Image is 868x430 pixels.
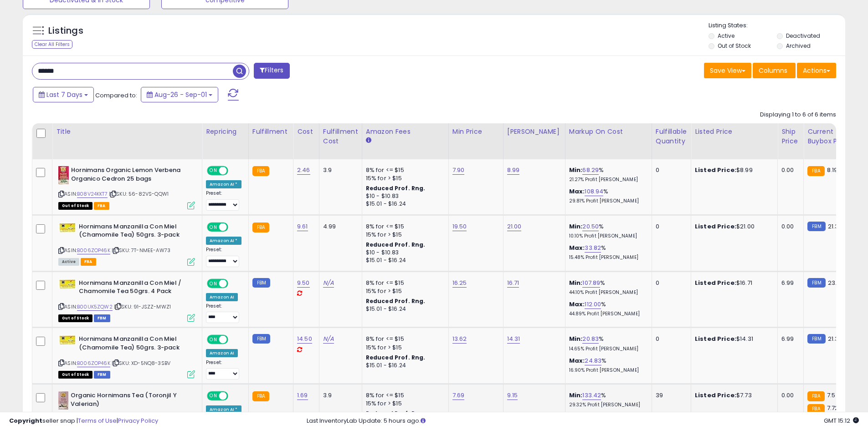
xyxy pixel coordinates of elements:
[366,231,442,239] div: 15% for > $15
[366,279,442,287] div: 8% for <= $15
[297,391,308,400] a: 1.69
[585,187,603,196] a: 108.94
[781,127,800,146] div: Ship Price
[807,222,825,231] small: FBM
[786,32,820,40] label: Deactivated
[781,223,796,231] div: 0.00
[452,278,467,288] a: 16.25
[58,223,195,265] div: ASIN:
[569,334,583,343] b: Min:
[307,417,859,425] div: Last InventoryLab Update: 5 hours ago.
[206,293,238,301] div: Amazon AI
[58,166,195,208] div: ASIN:
[569,243,585,252] b: Max:
[569,402,645,408] p: 29.32% Profit [PERSON_NAME]
[569,233,645,239] p: 10.10% Profit [PERSON_NAME]
[569,166,583,174] b: Min:
[781,166,796,174] div: 0.00
[94,371,110,379] span: FBM
[227,167,241,175] span: OFF
[227,223,241,231] span: OFF
[569,391,583,400] b: Min:
[695,127,774,137] div: Listed Price
[79,279,190,298] b: Hornimans Manzanilla Con Miel / Chamomile Tea 50grs. 4 Pack
[569,278,583,287] b: Min:
[297,166,310,175] a: 2.46
[569,222,583,231] b: Min:
[366,137,371,145] small: Amazon Fees.
[582,334,599,344] a: 20.83
[95,91,137,100] span: Compared to:
[582,222,599,231] a: 20.50
[366,335,442,343] div: 8% for <= $15
[297,222,308,231] a: 9.61
[786,42,811,50] label: Archived
[695,334,736,343] b: Listed Price:
[569,244,645,261] div: %
[828,334,839,343] span: 21.3
[9,416,42,425] strong: Copyright
[77,190,108,198] a: B08V24KKT7
[366,127,445,137] div: Amazon Fees
[656,223,684,231] div: 0
[109,190,169,197] span: | SKU: 56-82VS-QQW1
[569,198,645,204] p: 29.81% Profit [PERSON_NAME]
[569,346,645,352] p: 14.65% Profit [PERSON_NAME]
[208,279,219,287] span: ON
[507,166,520,175] a: 8.99
[366,344,442,352] div: 15% for > $15
[252,334,270,344] small: FBM
[781,335,796,343] div: 6.99
[58,335,195,377] div: ASIN:
[807,166,824,176] small: FBA
[58,166,69,184] img: 51uhO-M6KhL._SL40_.jpg
[366,305,442,313] div: $15.01 - $16.24
[366,354,426,361] b: Reduced Prof. Rng.
[297,127,315,137] div: Cost
[695,279,770,287] div: $16.71
[569,127,648,137] div: Markup on Cost
[507,222,522,231] a: 21.00
[656,127,687,146] div: Fulfillable Quantity
[252,278,270,288] small: FBM
[569,335,645,352] div: %
[208,167,219,175] span: ON
[366,241,426,248] b: Reduced Prof. Rng.
[71,391,181,410] b: Organic Hornimans Tea (Toronjil Y Valerian)
[366,257,442,264] div: $15.01 - $16.24
[366,166,442,174] div: 8% for <= $15
[58,202,92,210] span: All listings that are currently out of stock and unavailable for purchase on Amazon
[58,391,68,410] img: 41BOFikcOuS._SL40_.jpg
[114,303,171,310] span: | SKU: 91-JSZZ-MWZ1
[46,90,82,99] span: Last 7 Days
[112,247,170,254] span: | SKU: 7T-NMEE-AW73
[807,127,854,146] div: Current Buybox Price
[254,63,289,79] button: Filters
[807,334,825,344] small: FBM
[569,187,645,204] div: %
[704,63,751,78] button: Save View
[695,166,736,174] b: Listed Price:
[452,391,465,400] a: 7.69
[366,297,426,305] b: Reduced Prof. Rng.
[569,279,645,296] div: %
[507,127,561,137] div: [PERSON_NAME]
[569,187,585,196] b: Max:
[58,371,92,379] span: All listings that are currently out of stock and unavailable for purchase on Amazon
[252,391,269,401] small: FBA
[452,127,499,137] div: Min Price
[569,367,645,374] p: 16.90% Profit [PERSON_NAME]
[208,392,219,400] span: ON
[582,391,601,400] a: 133.42
[33,87,94,102] button: Last 7 Days
[141,87,218,102] button: Aug-26 - Sep-01
[58,258,79,266] span: All listings currently available for purchase on Amazon
[94,202,109,210] span: FBA
[695,278,736,287] b: Listed Price:
[507,278,519,288] a: 16.71
[827,166,838,174] span: 8.19
[366,184,426,192] b: Reduced Prof. Rng.
[206,349,238,357] div: Amazon AI
[695,335,770,343] div: $14.31
[323,278,334,288] a: N/A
